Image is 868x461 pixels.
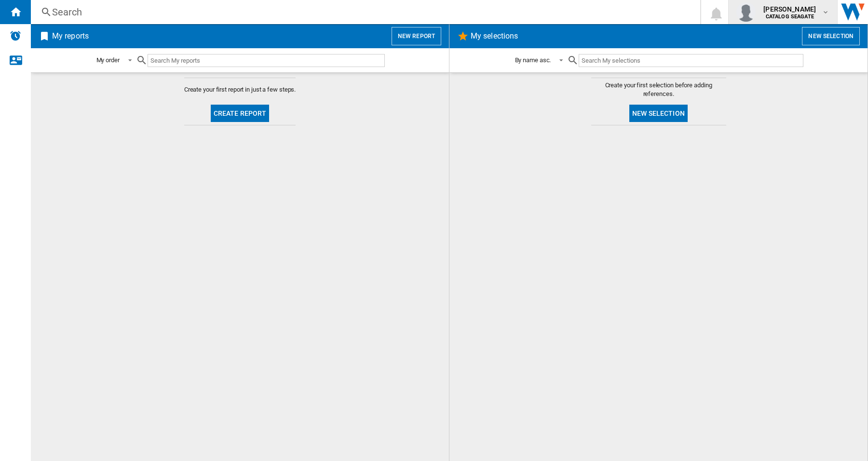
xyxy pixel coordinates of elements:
img: profile.jpg [736,2,756,22]
button: Create report [211,105,270,122]
h2: My selections [469,27,520,45]
div: By name asc. [515,56,551,64]
input: Search My selections [579,54,803,67]
span: Create your first report in just a few steps. [184,85,296,94]
img: alerts-logo.svg [10,30,21,41]
button: New selection [629,105,688,122]
div: Search [52,5,675,19]
div: My order [96,56,120,64]
button: New report [392,27,441,45]
button: New selection [802,27,860,45]
h2: My reports [50,27,91,45]
span: [PERSON_NAME] [763,4,816,14]
span: Create your first selection before adding references. [591,81,726,98]
input: Search My reports [148,54,385,67]
b: CATALOG SEAGATE [766,14,814,20]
